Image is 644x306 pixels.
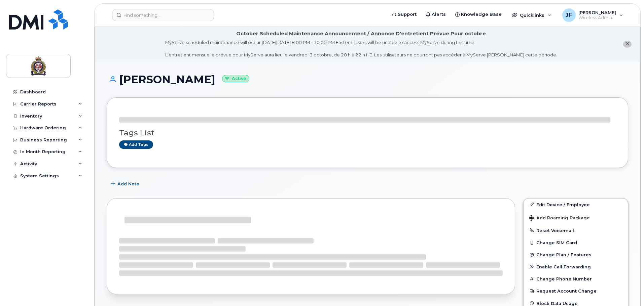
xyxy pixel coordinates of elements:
[524,285,628,297] button: Request Account Change
[165,39,557,58] div: MyServe scheduled maintenance will occur [DATE][DATE] 8:00 PM - 10:00 PM Eastern. Users will be u...
[524,224,628,236] button: Reset Voicemail
[623,41,632,48] button: close notification
[536,264,591,269] span: Enable Call Forwarding
[524,236,628,249] button: Change SIM Card
[119,129,616,137] h3: Tags List
[222,75,249,83] small: Active
[107,178,145,190] button: Add Note
[524,199,628,211] a: Edit Device / Employee
[529,215,590,222] span: Add Roaming Package
[524,249,628,261] button: Change Plan / Features
[536,252,592,257] span: Change Plan / Features
[524,273,628,285] button: Change Phone Number
[107,74,628,85] h1: [PERSON_NAME]
[117,181,139,187] span: Add Note
[524,211,628,224] button: Add Roaming Package
[524,261,628,273] button: Enable Call Forwarding
[119,140,153,149] a: Add tags
[236,30,486,37] div: October Scheduled Maintenance Announcement / Annonce D'entretient Prévue Pour octobre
